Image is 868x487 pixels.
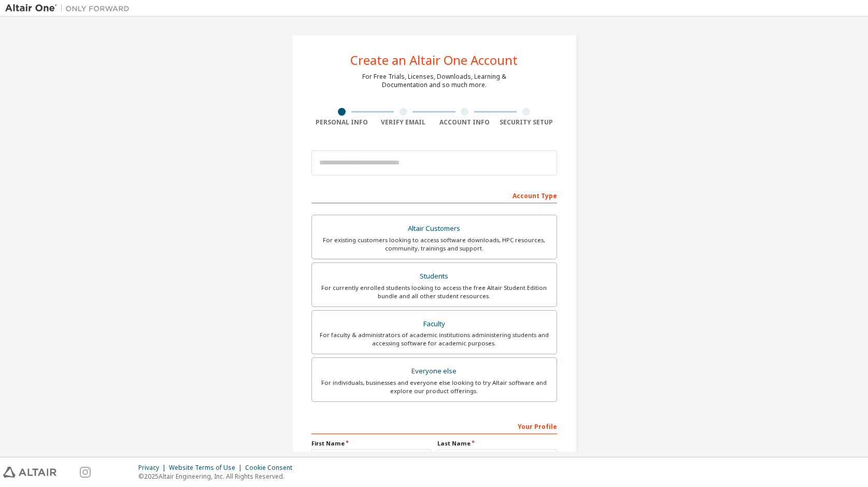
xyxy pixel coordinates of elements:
[318,236,550,253] div: For existing customers looking to access software downloads, HPC resources, community, trainings ...
[169,464,245,472] div: Website Terms of Use
[311,439,431,448] label: First Name
[434,118,496,127] div: Account Info
[245,464,298,472] div: Cookie Consent
[495,118,557,127] div: Security Setup
[318,284,550,300] div: For currently enrolled students looking to access the free Altair Student Edition bundle and all ...
[311,187,557,203] div: Account Type
[311,418,557,434] div: Your Profile
[318,269,550,284] div: Students
[373,118,434,127] div: Verify Email
[3,467,56,478] img: altair_logo.svg
[311,118,373,127] div: Personal Info
[318,317,550,331] div: Faculty
[80,467,91,478] img: instagram.svg
[138,464,169,472] div: Privacy
[437,439,557,448] label: Last Name
[318,331,550,347] div: For faculty & administrators of academic institutions administering students and accessing softwa...
[318,364,550,379] div: Everyone else
[318,221,550,236] div: Altair Customers
[350,54,518,66] div: Create an Altair One Account
[5,3,135,13] img: Altair One
[318,379,550,395] div: For individuals, businesses and everyone else looking to try Altair software and explore our prod...
[138,472,298,481] p: © 2025 Altair Engineering, Inc. All Rights Reserved.
[362,73,506,89] div: For Free Trials, Licenses, Downloads, Learning & Documentation and so much more.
